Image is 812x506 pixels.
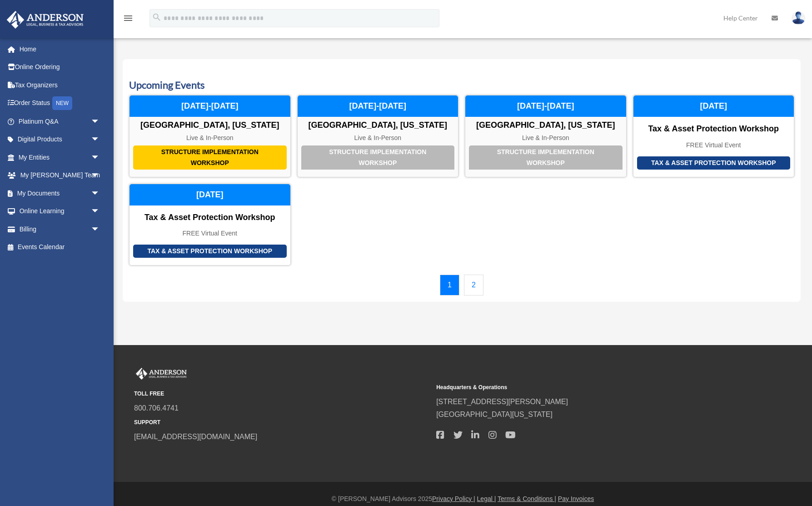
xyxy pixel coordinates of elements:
[633,95,795,177] a: Tax & Asset Protection Workshop Tax & Asset Protection Workshop FREE Virtual Event [DATE]
[436,398,568,406] a: [STREET_ADDRESS][PERSON_NAME]
[298,95,458,117] div: [DATE]-[DATE]
[130,95,290,117] div: [DATE]-[DATE]
[114,493,812,505] div: © [PERSON_NAME] Advisors 2025
[498,495,556,502] a: Terms & Conditions |
[440,275,459,296] a: 1
[6,166,114,185] a: My [PERSON_NAME] Teamarrow_drop_down
[297,95,459,177] a: Structure Implementation Workshop [GEOGRAPHIC_DATA], [US_STATE] Live & In-Person [DATE]-[DATE]
[91,148,109,167] span: arrow_drop_down
[464,275,483,296] a: 2
[633,95,794,117] div: [DATE]
[436,411,553,418] a: [GEOGRAPHIC_DATA][US_STATE]
[469,145,623,170] div: Structure Implementation Workshop
[91,184,109,203] span: arrow_drop_down
[152,12,162,22] i: search
[91,166,109,185] span: arrow_drop_down
[465,134,626,142] div: Live & In-Person
[129,95,291,177] a: Structure Implementation Workshop [GEOGRAPHIC_DATA], [US_STATE] Live & In-Person [DATE]-[DATE]
[6,184,114,202] a: My Documentsarrow_drop_down
[432,495,475,502] a: Privacy Policy |
[465,95,627,177] a: Structure Implementation Workshop [GEOGRAPHIC_DATA], [US_STATE] Live & In-Person [DATE]-[DATE]
[134,418,430,427] small: SUPPORT
[133,145,287,170] div: Structure Implementation Workshop
[134,404,179,412] a: 800.706.4741
[6,58,114,76] a: Online Ordering
[52,96,72,110] div: NEW
[134,368,189,380] img: Anderson Advisors Platinum Portal
[4,11,86,29] img: Anderson Advisors Platinum Portal
[123,13,134,24] i: menu
[6,130,114,149] a: Digital Productsarrow_drop_down
[129,184,291,266] a: Tax & Asset Protection Workshop Tax & Asset Protection Workshop FREE Virtual Event [DATE]
[6,202,114,220] a: Online Learningarrow_drop_down
[633,124,794,134] div: Tax & Asset Protection Workshop
[6,76,114,94] a: Tax Organizers
[130,134,290,142] div: Live & In-Person
[6,112,114,130] a: Platinum Q&Aarrow_drop_down
[130,120,290,130] div: [GEOGRAPHIC_DATA], [US_STATE]
[134,389,430,399] small: TOLL FREE
[6,94,114,113] a: Order StatusNEW
[129,78,794,92] h3: Upcoming Events
[6,220,114,238] a: Billingarrow_drop_down
[123,16,134,24] a: menu
[301,145,455,170] div: Structure Implementation Workshop
[91,220,109,239] span: arrow_drop_down
[91,112,109,131] span: arrow_drop_down
[298,134,458,142] div: Live & In-Person
[477,495,496,502] a: Legal |
[637,156,791,170] div: Tax & Asset Protection Workshop
[558,495,594,502] a: Pay Invoices
[130,213,290,223] div: Tax & Asset Protection Workshop
[436,383,732,392] small: Headquarters & Operations
[6,238,109,256] a: Events Calendar
[465,120,626,130] div: [GEOGRAPHIC_DATA], [US_STATE]
[91,202,109,221] span: arrow_drop_down
[91,130,109,149] span: arrow_drop_down
[6,148,114,166] a: My Entitiesarrow_drop_down
[133,245,287,258] div: Tax & Asset Protection Workshop
[134,433,257,441] a: [EMAIL_ADDRESS][DOMAIN_NAME]
[465,95,626,117] div: [DATE]-[DATE]
[633,141,794,149] div: FREE Virtual Event
[130,230,290,237] div: FREE Virtual Event
[298,120,458,130] div: [GEOGRAPHIC_DATA], [US_STATE]
[792,11,805,25] img: User Pic
[130,184,290,206] div: [DATE]
[6,40,114,58] a: Home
